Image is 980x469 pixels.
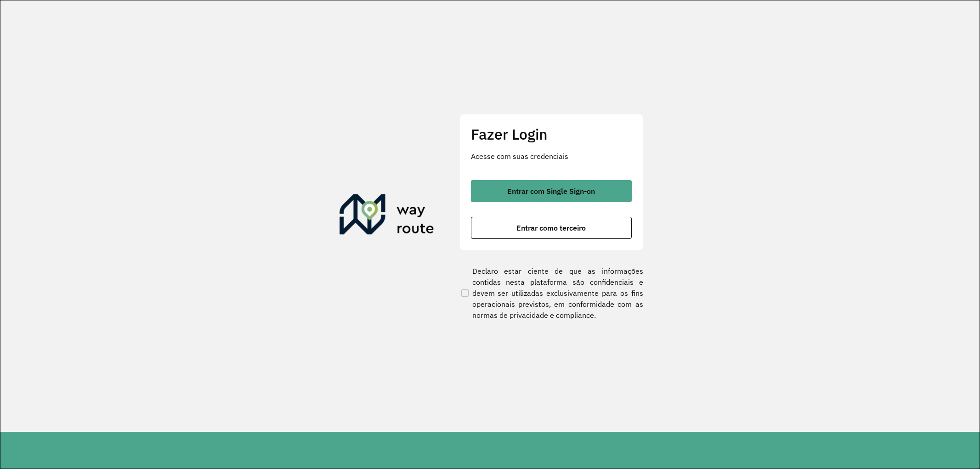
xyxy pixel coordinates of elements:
span: Entrar como terceiro [516,224,586,232]
img: Roteirizador AmbevTech [340,194,434,238]
button: button [471,217,632,239]
label: Declaro estar ciente de que as informações contidas nesta plataforma são confidenciais e devem se... [459,266,643,321]
p: Acesse com suas credenciais [471,151,632,162]
h2: Fazer Login [471,125,632,143]
span: Entrar com Single Sign-on [507,187,595,195]
button: button [471,180,632,202]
